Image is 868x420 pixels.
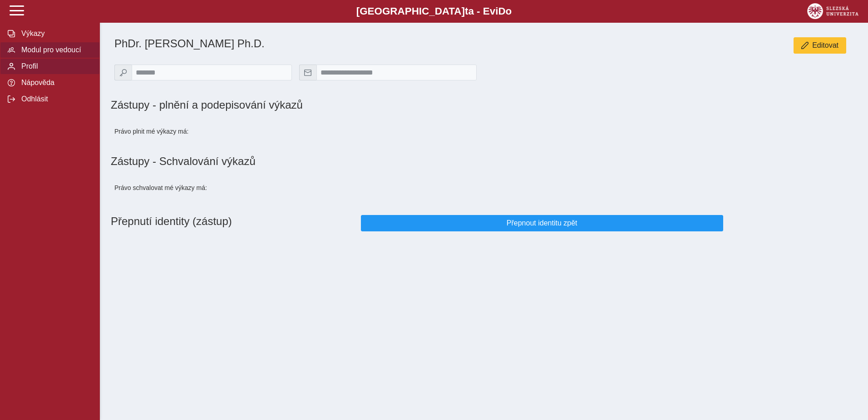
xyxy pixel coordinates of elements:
[361,215,723,231] button: Přepnout identitu zpět
[111,175,296,200] div: Právo schvalovat mé výkazy má:
[498,5,505,17] span: D
[19,30,92,38] span: Výkazy
[812,41,838,50] span: Editovat
[111,99,600,111] h1: Zástupy - plnění a podepisování výkazů
[794,37,846,54] button: Editovat
[27,5,841,17] b: [GEOGRAPHIC_DATA] a - Evi
[111,119,296,144] div: Právo plnit mé výkazy má:
[19,95,92,103] span: Odhlásit
[19,62,92,70] span: Profil
[114,37,600,50] h1: PhDr. [PERSON_NAME] Ph.D.
[506,5,512,17] span: o
[465,5,468,17] span: t
[111,155,857,168] h1: Zástupy - Schvalování výkazů
[369,219,715,227] span: Přepnout identitu zpět
[19,79,92,87] span: Nápověda
[19,46,92,54] span: Modul pro vedoucí
[807,3,858,19] img: logo_web_su.png
[111,211,357,235] h1: Přepnutí identity (zástup)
